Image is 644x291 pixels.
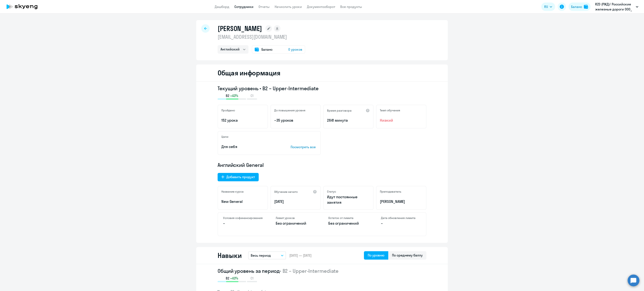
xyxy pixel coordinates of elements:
a: Начислить уроки [275,5,302,9]
p: ~35 уроков [274,118,317,123]
button: Весь период [248,251,286,259]
h5: Обучение начато [274,190,298,194]
h1: [PERSON_NAME] [218,24,262,33]
button: RZD (РЖД)/ Российские железные дороги ООО_ KAM, КОРПОРАТИВНЫЙ УНИВЕРСИТЕТ РЖД АНО ДПО [593,2,640,12]
h5: Статус [327,190,336,193]
h4: Остаток от лимита [328,216,368,220]
a: Документооборот [307,5,335,9]
span: • B2 – Upper-Intermediate [280,268,339,274]
button: RU [541,3,555,11]
p: Без ограничений [328,221,368,226]
h5: Название курса [221,190,244,193]
button: Добавить продукт [218,173,259,181]
h2: Общая информация [218,69,280,77]
a: Все продукты [340,5,362,9]
span: B2 [226,276,229,281]
span: C1 [251,276,253,281]
h4: Дата обновления лимита [381,216,421,220]
div: По уровню [368,253,384,258]
p: – [223,221,263,226]
h5: Цели [221,135,228,139]
h5: Пройдено [221,108,235,112]
p: [DATE] [274,199,317,204]
span: [DATE] — [DATE] [289,253,312,258]
h5: Время разговора [327,109,352,112]
div: Добавить продукт [226,174,255,179]
p: 152 урока [221,118,264,123]
span: Английский General [218,162,264,168]
p: [EMAIL_ADDRESS][DOMAIN_NAME] [218,33,305,40]
p: Без ограничений [276,221,316,226]
p: [PERSON_NAME] [380,199,423,204]
h2: Навыки [218,251,241,260]
span: Баланс [261,47,273,52]
a: Сотрудники [234,5,253,9]
h4: Условия софинансирования [223,216,263,220]
span: +43% [230,93,238,98]
p: Весь период [251,253,271,258]
span: Низкий [380,118,423,123]
div: По среднему баллу [392,253,423,258]
p: RZD (РЖД)/ Российские железные дороги ООО_ KAM, КОРПОРАТИВНЫЙ УНИВЕРСИТЕТ РЖД АНО ДПО [595,2,634,12]
a: Дашборд [215,5,229,9]
h5: До повышения уровня [274,108,305,112]
span: RU [544,4,548,9]
h4: Лимит уроков [276,216,316,220]
span: C1 [251,93,253,98]
p: Для себя [221,144,278,149]
a: Отчеты [258,5,270,9]
p: Посмотреть все [291,144,317,149]
button: Балансbalance [569,3,591,11]
h5: Преподаватель [380,190,401,193]
p: Идут постоянные занятия [327,194,370,205]
p: New General [221,199,264,204]
img: balance [584,5,588,9]
span: B2 [226,93,229,98]
h5: Темп обучения [380,108,400,112]
span: 0 уроков [288,47,302,52]
h2: Общий уровень за период [218,268,426,274]
div: Баланс [571,4,582,9]
p: 2641 минута [327,118,370,123]
h3: Текущий уровень • B2 – Upper-Intermediate [218,85,426,92]
p: – [381,221,421,226]
span: +43% [230,276,238,281]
